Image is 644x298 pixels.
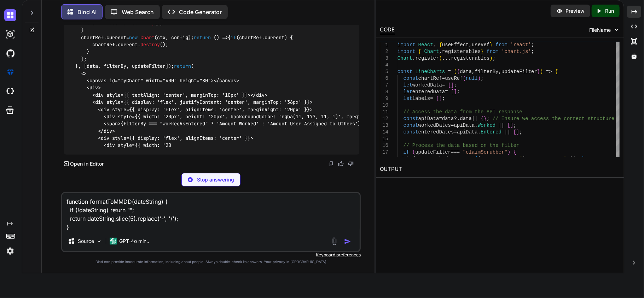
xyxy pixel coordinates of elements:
[380,62,388,68] div: 4
[463,76,465,81] span: (
[469,42,471,48] span: ,
[197,176,234,183] p: Stop answering
[498,123,504,128] span: ||
[194,34,211,41] span: return
[510,123,513,128] span: ]
[475,123,477,128] span: .
[78,238,94,245] p: Source
[427,156,430,162] span: =
[380,109,388,115] div: 11
[418,49,421,54] span: {
[451,55,489,61] span: registerables
[451,89,454,95] span: [
[415,55,439,61] span: register
[231,34,237,41] span: if
[412,55,415,61] span: .
[504,129,510,135] span: ||
[415,69,445,74] span: LineCharts
[451,123,454,128] span: =
[454,69,457,74] span: (
[516,129,519,135] span: ]
[412,96,430,101] span: labels
[380,115,388,122] div: 12
[445,76,463,81] span: useRef
[460,116,472,121] span: data
[481,116,483,121] span: {
[489,42,492,48] span: }
[380,26,395,34] div: CODE
[62,193,360,231] textarea: function formatToMMDD(dateString) { if (!dateString) return ""; return dateString.slice(5).replac...
[513,149,516,155] span: {
[398,42,415,48] span: import
[507,123,510,128] span: [
[412,89,445,95] span: enteredData
[442,42,469,48] span: useEffect
[460,69,472,74] span: data
[472,69,475,74] span: ,
[122,8,154,16] p: Web Search
[564,156,567,162] span: )
[442,82,445,88] span: =
[463,156,465,162] span: .
[475,156,477,162] span: (
[380,129,388,136] div: 14
[472,42,489,48] span: useRef
[495,156,519,162] span: parseInt
[214,34,228,41] span: () =>
[380,149,388,156] div: 17
[61,259,361,264] p: Bind can provide inaccurate information, including about people. Always double-check its answers....
[454,89,457,95] span: ]
[403,109,522,115] span: // Access the data from the API response
[403,82,412,88] span: let
[403,116,418,121] span: const
[120,238,150,245] p: GPT-4o min..
[418,116,439,121] span: apiData
[498,69,501,74] span: ,
[457,69,460,74] span: {
[552,156,555,162] span: ,
[522,156,534,162] span: item
[412,82,442,88] span: workedData
[475,69,498,74] span: filterBy
[106,34,126,41] span: current
[433,42,436,48] span: ,
[605,7,614,14] p: Run
[403,149,409,155] span: if
[424,49,439,54] span: Chart
[418,129,454,135] span: enteredDates
[398,69,412,74] span: const
[483,116,486,121] span: }
[487,116,489,121] span: ;
[513,129,516,135] span: [
[380,82,388,89] div: 7
[457,89,460,95] span: ;
[398,49,415,54] span: import
[403,129,418,135] span: const
[534,156,537,162] span: .
[328,161,334,167] img: copy
[513,123,516,128] span: ;
[439,42,442,48] span: {
[439,49,442,54] span: ,
[380,102,388,109] div: 10
[398,156,427,162] span: workedData
[519,129,522,135] span: ;
[442,116,454,121] span: data
[477,123,495,128] span: Worked
[451,82,454,88] span: ]
[540,69,543,74] span: )
[110,238,117,245] img: GPT-4o mini
[4,66,16,78] img: premium
[454,129,457,135] span: =
[507,149,510,155] span: )
[537,69,540,74] span: }
[380,42,388,48] div: 1
[614,27,620,33] img: chevron down
[179,8,222,16] p: Code Generator
[492,116,614,121] span: // Ensure we access the correct structure
[457,129,478,135] span: apiData
[380,89,388,95] div: 8
[477,76,480,81] span: )
[380,75,388,82] div: 6
[380,122,388,129] div: 13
